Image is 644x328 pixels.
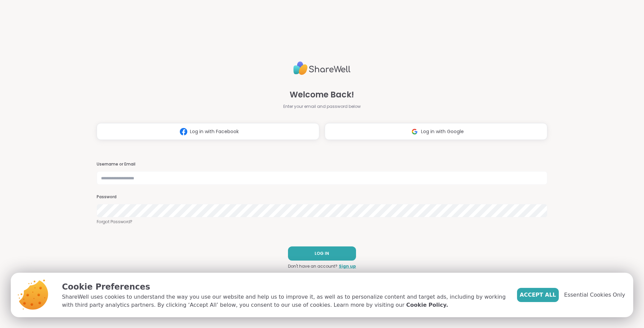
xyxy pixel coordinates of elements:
[564,291,625,299] span: Essential Cookies Only
[339,263,356,269] a: Sign up
[408,125,421,138] img: ShareWell Logomark
[421,128,464,135] span: Log in with Google
[97,123,319,140] button: Log in with Facebook
[315,250,329,257] span: LOG IN
[97,161,547,167] h3: Username or Email
[283,103,361,110] span: Enter your email and password below
[325,123,547,140] button: Log in with Google
[97,194,547,200] h3: Password
[293,59,351,78] img: ShareWell Logo
[517,288,559,302] button: Accept All
[288,246,356,261] button: LOG IN
[190,128,239,135] span: Log in with Facebook
[97,219,547,225] a: Forgot Password?
[288,263,337,269] span: Don't have an account?
[406,301,448,309] a: Cookie Policy.
[290,89,354,101] span: Welcome Back!
[177,125,190,138] img: ShareWell Logomark
[520,291,556,299] span: Accept All
[62,293,506,309] p: ShareWell uses cookies to understand the way you use our website and help us to improve it, as we...
[62,281,506,293] p: Cookie Preferences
